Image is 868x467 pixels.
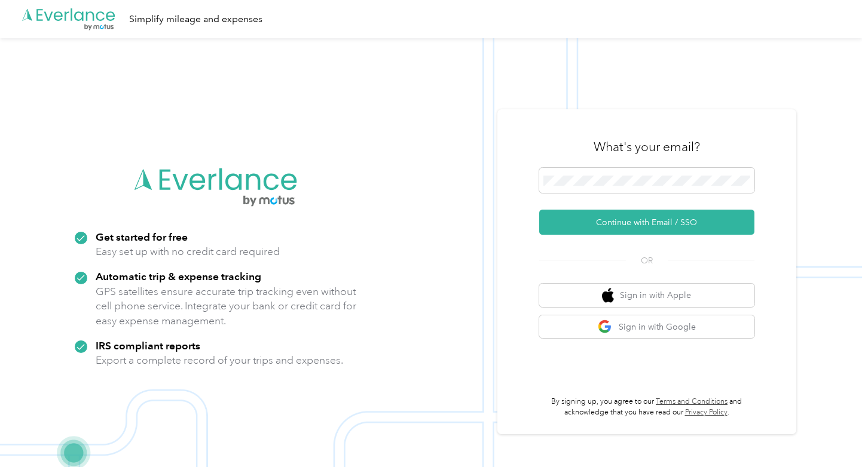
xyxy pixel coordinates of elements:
button: apple logoSign in with Apple [539,284,754,307]
strong: Automatic trip & expense tracking [96,270,261,282]
img: google logo [598,319,613,334]
strong: Get started for free [96,231,188,243]
p: GPS satellites ensure accurate trip tracking even without cell phone service. Integrate your bank... [96,284,357,328]
h3: What's your email? [594,139,700,155]
strong: IRS compliant reports [96,339,200,352]
p: Export a complete record of your trips and expenses. [96,353,343,368]
button: Continue with Email / SSO [539,210,754,235]
button: google logoSign in with Google [539,315,754,339]
a: Terms and Conditions [656,397,728,406]
p: By signing up, you agree to our and acknowledge that you have read our . [539,397,754,417]
iframe: Everlance-gr Chat Button Frame [801,400,868,467]
div: Simplify mileage and expenses [129,12,262,27]
img: apple logo [602,288,614,303]
a: Privacy Policy [685,408,728,417]
p: Easy set up with no credit card required [96,244,280,259]
span: OR [626,254,668,267]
